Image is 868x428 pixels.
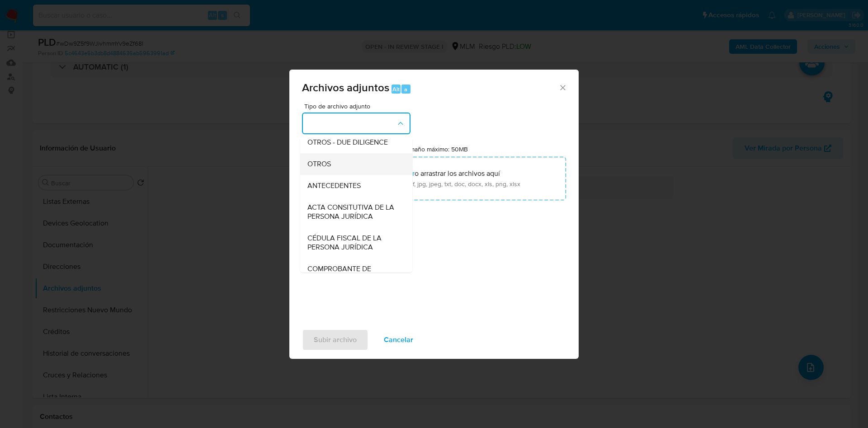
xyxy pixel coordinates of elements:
span: OTROS [307,160,331,169]
span: CÉDULA FISCAL DE LA PERSONA JURÍDICA [307,234,400,252]
span: Alt [392,85,400,94]
span: COMPROBANTE DE DOMICILIO [307,264,400,282]
button: Cancelar [372,329,425,351]
span: Tipo de archivo adjunto [304,103,413,109]
label: Tamaño máximo: 50MB [403,145,468,153]
span: Cancelar [384,330,413,350]
span: OTROS - DUE DILIGENCE [307,138,388,147]
span: a [404,85,407,94]
button: Cerrar [558,83,566,91]
span: Archivos adjuntos [302,80,389,95]
span: ANTECEDENTES [307,181,361,190]
span: ACTA CONSITUTIVA DE LA PERSONA JURÍDICA [307,203,400,221]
